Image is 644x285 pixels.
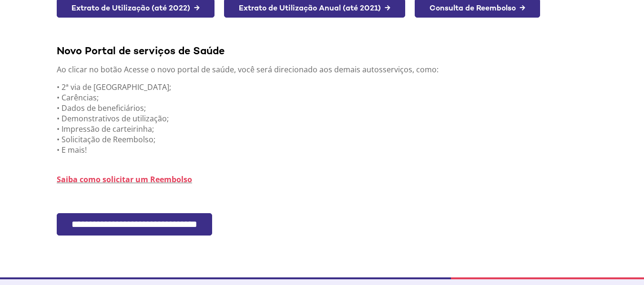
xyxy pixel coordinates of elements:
[57,82,594,155] p: • 2ª via de [GEOGRAPHIC_DATA]; • Carências; • Dados de beneficiários; • Demonstrativos de utiliza...
[57,44,594,57] div: Novo Portal de serviços de Saúde
[57,64,594,75] p: Ao clicar no botão Acesse o novo portal de saúde, você será direcionado aos demais autosserviços,...
[57,213,594,259] section: <span lang="pt-BR" dir="ltr">FacPlanPortlet - SSO Fácil</span>
[57,174,192,185] a: Saiba como solicitar um Reembolso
